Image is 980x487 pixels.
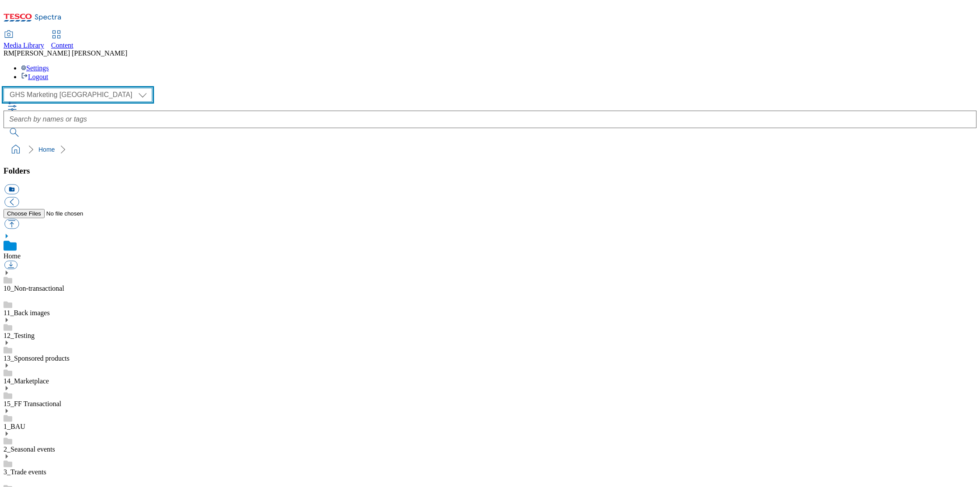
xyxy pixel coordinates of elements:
[51,42,73,49] span: Content
[3,400,61,407] a: 15_FF Transactional
[3,111,976,128] input: Search by names or tags
[3,141,976,158] nav: breadcrumb
[3,355,70,362] a: 13_Sponsored products
[21,73,48,80] a: Logout
[21,64,49,72] a: Settings
[3,285,64,292] a: 10_Non-transactional
[3,166,976,176] h3: Folders
[3,309,50,317] a: 11_Back images
[14,49,127,57] span: [PERSON_NAME] [PERSON_NAME]
[3,49,14,57] span: RM
[3,445,55,453] a: 2_Seasonal events
[3,468,46,476] a: 3_Trade events
[3,31,44,49] a: Media Library
[3,377,49,385] a: 14_Marketplace
[3,423,25,430] a: 1_BAU
[51,31,73,49] a: Content
[9,143,23,157] a: home
[3,42,44,49] span: Media Library
[38,146,55,153] a: Home
[3,332,35,339] a: 12_Testing
[3,252,21,260] a: Home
